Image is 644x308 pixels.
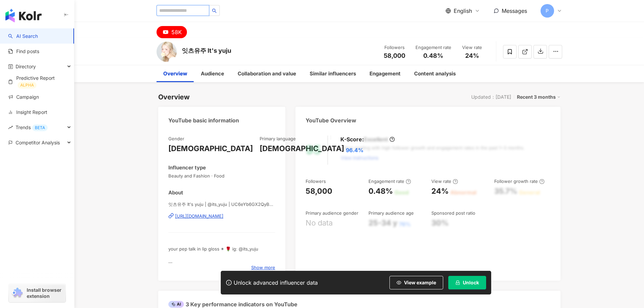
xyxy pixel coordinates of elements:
[168,301,297,308] div: 3 Key performance indicators on YouTube
[368,178,411,184] div: Engagement rate
[517,93,560,101] div: Recent 3 months
[212,8,217,13] span: search
[414,70,456,78] div: Content analysis
[168,164,206,171] div: Influencer type
[157,26,187,38] button: 58K
[157,42,177,62] img: KOL Avatar
[8,109,47,116] a: Insight Report
[168,189,183,196] div: About
[260,136,296,142] div: Primary language
[340,136,395,143] div: K-Score :
[8,94,39,100] a: Campaign
[168,143,253,154] div: [DEMOGRAPHIC_DATA]
[8,48,39,55] a: Find posts
[182,46,231,55] div: 잇츠유주 It's yuju
[368,210,414,216] div: Primary audience age
[423,52,443,59] span: 0.48%
[306,186,332,196] div: 58,000
[368,186,393,196] div: 0.48%
[454,7,472,15] span: English
[201,70,224,78] div: Audience
[8,125,13,130] span: rise
[310,70,356,78] div: Similar influencers
[389,276,443,289] button: View example
[238,70,296,78] div: Collaboration and value
[448,276,486,289] button: Unlock
[171,27,182,37] div: 58K
[168,117,239,124] div: YouTube basic information
[8,33,38,40] a: searchAI Search
[175,213,223,219] div: [URL][DOMAIN_NAME]
[546,7,549,15] span: P
[16,120,48,135] span: Trends
[494,178,545,184] div: Follower growth rate
[306,178,326,184] div: Followers
[455,280,460,285] span: lock
[384,52,405,59] span: 58,000
[382,44,407,51] div: Followers
[16,135,60,150] span: Competitor Analysis
[415,44,451,51] div: Engagement rate
[168,301,184,308] div: AI
[9,284,66,302] a: chrome extensionInstall browser extension
[8,75,69,89] a: Predictive ReportALPHA
[32,124,48,131] div: BETA
[16,59,36,74] span: Directory
[369,70,401,78] div: Engagement
[471,94,511,100] div: Updated：[DATE]
[168,173,276,179] span: Beauty and Fashion · Food
[234,279,318,286] div: Unlock advanced influencer data
[27,287,64,299] span: Install browser extension
[306,210,358,216] div: Primary audience gender
[158,92,190,102] div: Overview
[168,201,276,207] span: 잇츠유주 It's yuju | @its_yuju | UC6eYb6GX2QyBvWD8u-ofU4g
[502,7,527,14] span: Messages
[306,218,333,228] div: No data
[346,146,363,154] span: 96.4%
[168,213,276,219] a: [URL][DOMAIN_NAME]
[168,136,184,142] div: Gender
[459,44,485,51] div: View rate
[11,288,24,299] img: chrome extension
[251,264,275,270] span: Show more
[463,280,479,285] span: Unlock
[260,143,344,154] div: [DEMOGRAPHIC_DATA]
[163,70,187,78] div: Overview
[306,117,356,124] div: YouTube Overview
[404,280,436,285] span: View example
[5,9,42,22] img: logo
[465,52,479,59] span: 24%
